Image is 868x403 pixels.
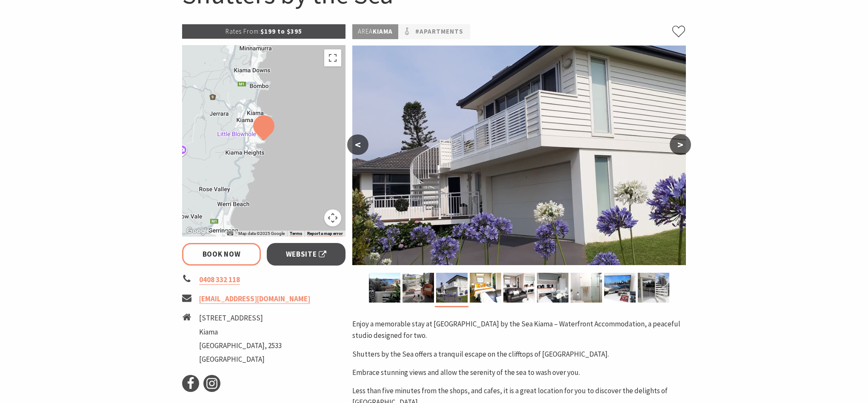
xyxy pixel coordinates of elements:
img: waterfront bed and breakfast accommodation ocean views sea views [352,46,686,265]
a: Open this area in Google Maps (opens a new window) [184,226,212,237]
a: [EMAIL_ADDRESS][DOMAIN_NAME] [199,294,310,304]
img: Sparkling sea views from the deck to the light house at Shutters by the Sea [369,273,400,303]
img: Kitchenette and dining area at Shutters by the Sea in Kiama [537,273,568,303]
a: Terms (opens in new tab) [290,231,302,236]
a: 0408 332 118 [199,275,240,285]
img: Google [184,226,212,237]
a: Website [267,243,345,266]
img: Shutters by the Sea room [503,273,535,303]
a: #Apartments [415,26,463,37]
span: Map data ©2025 Google [238,231,285,236]
li: [GEOGRAPHIC_DATA], 2533 [199,340,282,352]
a: Report a map error [307,231,343,236]
li: [GEOGRAPHIC_DATA] [199,354,282,365]
span: Website [286,249,327,260]
p: Shutters by the Sea offers a tranquil escape on the clifftops of [GEOGRAPHIC_DATA]. [352,349,686,360]
img: Cane chair and coffee table and balcony [403,273,434,303]
img: waterfront bed and breakfast accommodation ocean views sea views [436,273,468,303]
a: Book Now [182,243,261,266]
img: Ensuite with walk in shower [571,273,602,303]
img: Queen bed and leather sofa [470,273,501,303]
p: Enjoy a memorable stay at [GEOGRAPHIC_DATA] by the Sea Kiama – Waterfront Accommodation, a peacef... [352,318,686,341]
li: [STREET_ADDRESS] [199,312,282,324]
button: < [347,134,368,155]
li: Kiama [199,326,282,338]
p: Embrace stunning views and allow the serenity of the sea to wash over you. [352,367,686,378]
button: > [670,134,691,155]
img: Large flat screen TV with Foxtel at Shutters by the Sea Luxury Waterfront Accommodation [604,273,636,303]
p: $199 to $395 [182,24,345,39]
button: Keyboard shortcuts [227,231,233,237]
p: Kiama [352,24,398,39]
span: Area [358,27,373,35]
button: Toggle fullscreen view [324,49,341,66]
span: Rates From: [226,27,260,35]
img: Spiral stairs entry to Shutters by the Sea [638,273,669,303]
button: Map camera controls [324,209,341,226]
